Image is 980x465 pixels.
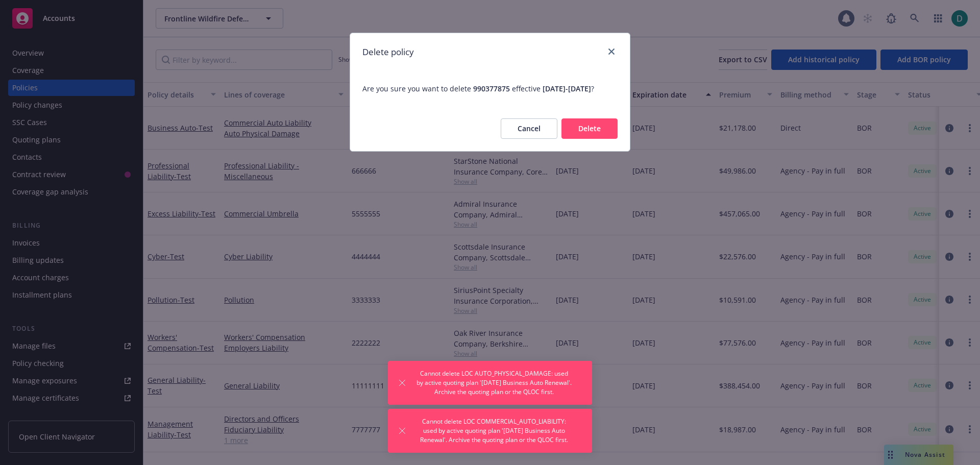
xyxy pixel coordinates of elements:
[501,118,557,139] button: Cancel
[543,84,591,93] span: [DATE] - [DATE]
[605,45,618,58] a: close
[561,118,618,139] button: Delete
[416,369,572,397] span: Cannot delete LOC AUTO_PHYSICAL_DAMAGE: used by active quoting plan '[DATE] Business Auto Renewal...
[350,71,630,106] span: Are you sure you want to delete effective ?
[473,84,510,93] span: 990377875
[362,45,414,59] h1: Delete policy
[416,417,572,445] span: Cannot delete LOC COMMERCIAL_AUTO_LIABILITY: used by active quoting plan '[DATE] Business Auto Re...
[396,377,408,389] button: Dismiss notification
[396,425,408,437] button: Dismiss notification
